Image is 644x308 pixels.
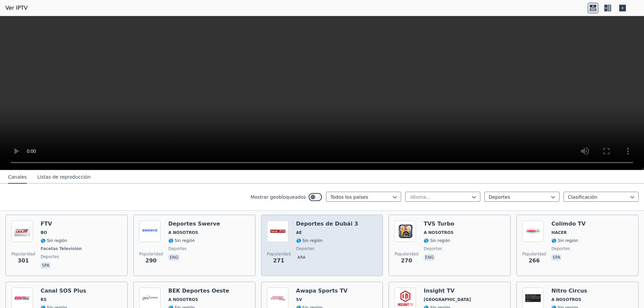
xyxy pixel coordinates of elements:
[267,252,291,256] font: Popularidad
[529,257,540,264] font: 266
[424,238,450,243] font: 🌎 Sin región
[11,221,33,242] img: FTV
[168,221,220,227] font: Deportes Swerve
[41,221,52,227] font: FTV
[551,230,567,235] font: HACER
[522,221,544,242] img: Colimdo TV
[551,297,581,302] font: A NOSOTROS
[38,174,91,180] font: Listas de reproducción
[41,246,82,251] font: Facetas Televisión
[424,230,453,235] font: A NOSOTROS
[425,255,434,260] font: eng
[5,5,28,11] font: Ver IPTV
[41,288,86,294] font: Canal SOS Plus
[168,246,187,251] font: deportes
[8,171,27,184] button: Canales
[394,252,418,256] font: Popularidad
[168,297,198,302] font: A NOSOTROS
[551,288,587,294] font: Nitro Circus
[170,255,178,260] font: eng
[401,257,412,264] font: 270
[5,4,28,12] a: Ver IPTV
[394,221,416,242] img: TVS Turbo
[522,252,546,256] font: Popularidad
[296,221,358,227] font: Deportes de Dubái 3
[168,238,195,243] font: 🌎 Sin región
[424,221,454,227] font: TVS Turbo
[298,255,306,260] font: ara
[273,257,284,264] font: 271
[251,194,306,200] font: Mostrar geobloqueados
[267,221,288,242] img: Deportes de Dubái 3
[296,230,302,235] font: AE
[296,238,323,243] font: 🌎 Sin región
[146,257,157,264] font: 290
[41,238,67,243] font: 🌎 Sin región
[8,174,27,180] font: Canales
[41,297,47,302] font: RS
[168,230,198,235] font: A NOSOTROS
[551,238,578,243] font: 🌎 Sin región
[551,246,570,251] font: deportes
[11,252,35,256] font: Popularidad
[42,263,49,268] font: spa
[168,288,229,294] font: BEK Deportes Oeste
[296,297,302,302] font: SV
[424,297,471,302] font: [GEOGRAPHIC_DATA]
[41,254,59,259] font: deportes
[551,221,586,227] font: Colimdo TV
[424,288,454,294] font: Insight TV
[38,171,91,184] button: Listas de reproducción
[296,288,348,294] font: Awapa Sports TV
[553,255,560,260] font: spa
[41,230,47,235] font: BO
[18,257,29,264] font: 301
[296,246,315,251] font: deportes
[139,252,163,256] font: Popularidad
[139,221,161,242] img: Deportes Swerve
[424,246,442,251] font: deportes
